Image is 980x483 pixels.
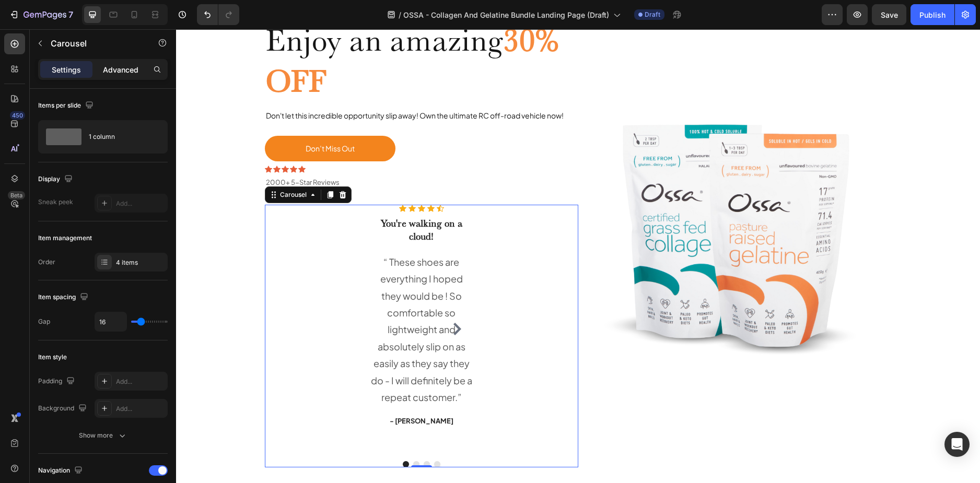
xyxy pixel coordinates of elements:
p: Advanced [103,64,138,75]
button: Dot [227,432,233,438]
button: Save [872,4,906,25]
div: Open Intercom Messenger [944,432,970,457]
button: Carousel Next Arrow [273,291,289,308]
p: 7 [68,8,73,21]
button: Show more [38,426,168,445]
div: Undo/Redo [197,4,239,25]
div: Item management [38,233,92,243]
p: Don't let this incredible opportunity slip away! Own the ultimate RC off-road vehicle now! [90,80,401,93]
img: gempages_506847250073256839-1756dcfc-1239-4906-a6b6-5894ed5e3aac.png [402,49,716,362]
span: Draft [645,10,660,19]
button: Don’t Miss Out [89,107,219,132]
div: Add... [116,404,165,414]
div: Show more [79,430,127,441]
div: 450 [10,111,25,120]
div: Carousel [102,161,133,170]
div: Don’t Miss Out [130,113,179,126]
div: Gap [38,317,50,326]
div: Navigation [38,464,85,478]
button: Publish [911,4,954,25]
div: Item spacing [38,290,90,304]
span: / [399,9,401,20]
div: Background [38,402,89,416]
div: 1 column [89,125,153,149]
div: Display [38,172,75,186]
span: Save [881,10,898,19]
iframe: Design area [176,29,980,483]
div: Add... [116,377,165,386]
div: Beta [8,191,25,199]
p: Settings [52,64,81,75]
div: Publish [919,9,946,20]
p: Carousel [51,37,139,50]
button: 7 [4,4,78,25]
button: Dot [258,432,264,438]
p: 2000+ 5-Star Reviews [90,149,401,158]
button: Dot [248,432,254,438]
p: “ These shoes are everything I hoped they would be ! So comfortable so lightweight and absolutely... [194,225,297,377]
p: - [PERSON_NAME] [194,387,297,397]
div: Item style [38,352,67,362]
div: Sneak peek [38,197,73,207]
div: 4 items [116,258,165,267]
span: OSSA - Collagen And Gelatine Bundle Landing Page (Draft) [403,9,609,20]
div: Order [38,257,55,267]
div: Padding [38,374,77,388]
p: You're walking on a cloud! [194,188,297,214]
button: Dot [237,432,243,438]
div: Items per slide [38,99,96,113]
input: Auto [95,312,126,331]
